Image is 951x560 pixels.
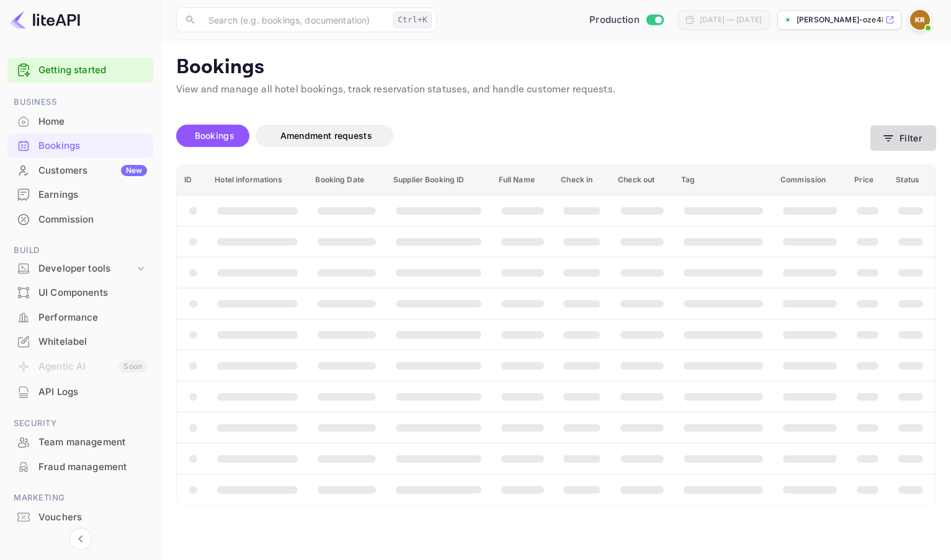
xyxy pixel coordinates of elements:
div: Bookings [38,139,147,153]
div: Commission [38,213,147,227]
th: ID [177,165,207,195]
div: API Logs [7,380,153,404]
div: API Logs [38,385,147,399]
div: UI Components [7,281,153,305]
a: Whitelabel [7,330,153,353]
th: Full Name [491,165,554,195]
div: Team management [7,430,153,455]
div: Earnings [7,183,153,207]
div: Vouchers [7,505,153,530]
a: Getting started [38,63,147,78]
a: API Logs [7,380,153,403]
div: Earnings [38,188,147,202]
div: Ctrl+K [393,12,432,28]
table: booking table [177,165,935,505]
div: CustomersNew [7,159,153,183]
div: Performance [7,306,153,330]
th: Status [888,165,935,195]
a: CustomersNew [7,159,153,182]
div: Customers [38,164,147,178]
div: Whitelabel [38,335,147,349]
div: Bookings [7,134,153,158]
div: UI Components [38,286,147,300]
div: Switch to Sandbox mode [584,13,668,27]
th: Tag [674,165,773,195]
th: Hotel informations [207,165,308,195]
div: Home [38,115,147,129]
a: Vouchers [7,505,153,528]
span: Build [7,244,153,257]
div: Developer tools [38,262,135,276]
div: Developer tools [7,258,153,280]
div: Home [7,110,153,134]
a: Home [7,110,153,133]
div: New [121,165,147,176]
th: Commission [773,165,847,195]
p: Bookings [176,55,936,80]
th: Check out [610,165,674,195]
span: Bookings [195,130,234,141]
div: [DATE] — [DATE] [700,14,762,25]
th: Supplier Booking ID [386,165,491,195]
th: Check in [553,165,610,195]
span: Security [7,417,153,430]
th: Booking Date [308,165,386,195]
img: LiteAPI logo [10,10,80,30]
a: Fraud management [7,455,153,478]
span: Marketing [7,491,153,505]
span: Amendment requests [280,130,372,141]
button: Collapse navigation [69,528,92,550]
span: Production [589,13,640,27]
a: Performance [7,306,153,329]
button: Filter [870,125,936,151]
div: Fraud management [7,455,153,479]
div: account-settings tabs [176,125,870,147]
div: Vouchers [38,510,147,525]
div: Commission [7,208,153,232]
div: Getting started [7,58,153,83]
a: UI Components [7,281,153,304]
a: Bookings [7,134,153,157]
p: View and manage all hotel bookings, track reservation statuses, and handle customer requests. [176,82,936,97]
th: Price [847,165,888,195]
div: Performance [38,311,147,325]
img: Kobus Roux [910,10,930,30]
a: Commission [7,208,153,231]
p: [PERSON_NAME]-oze48.[PERSON_NAME]... [797,14,883,25]
div: Team management [38,435,147,450]
div: Fraud management [38,460,147,474]
div: Whitelabel [7,330,153,354]
a: Earnings [7,183,153,206]
span: Business [7,96,153,109]
a: Team management [7,430,153,453]
input: Search (e.g. bookings, documentation) [201,7,388,32]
